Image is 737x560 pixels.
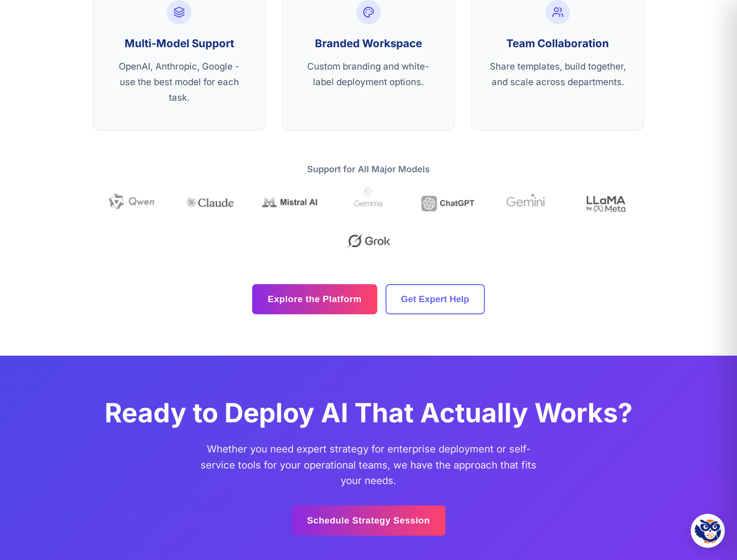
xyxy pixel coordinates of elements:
[577,172,635,231] img: Meta Llama AI Model Logo
[102,172,161,231] img: Qwen Large Language Model Logo
[488,36,627,51] h3: Team Collaboration
[110,36,249,51] h3: Multi-Model Support
[497,172,556,231] img: Google Gemini AI Model Logo
[110,59,249,105] p: OpenAI, Anthropic, Google - use the best model for each task.
[695,518,721,544] img: Hootie - PromptOwl AI Assistant
[419,172,477,231] img: OpenAI ChatGPT Logo
[93,163,644,175] h3: Support for All Major Models
[260,172,319,231] img: Mistral AI Logo
[292,506,445,536] a: Schedule Strategy Session
[339,172,398,231] img: Google Gemma AI Model Logo
[488,59,627,90] p: Share templates, build together, and scale across departments.
[252,284,377,314] a: Explore the Platform
[339,212,398,271] img: Grok AI by xAI Logo
[198,441,539,489] p: Whether you need expert strategy for enterprise deployment or self-service tools for your operati...
[181,172,240,231] img: Claude AI by Anthropic Logo
[299,59,438,90] p: Custom branding and white-label deployment options.
[93,397,644,429] h2: Ready to Deploy AI That Actually Works?
[386,284,485,314] a: Get Expert Help
[299,36,438,51] h3: Branded Workspace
